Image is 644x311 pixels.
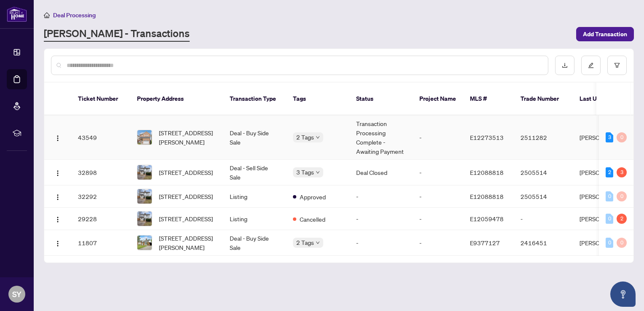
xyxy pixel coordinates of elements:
div: 0 [617,238,627,248]
td: - [413,115,463,160]
img: Logo [54,135,61,142]
td: [PERSON_NAME] [573,115,636,160]
div: 3 [606,132,613,142]
td: 2416451 [514,230,573,256]
button: Add Transaction [576,27,634,41]
td: [PERSON_NAME] [573,185,636,208]
span: [STREET_ADDRESS][PERSON_NAME] [159,128,216,147]
button: download [555,56,574,75]
td: 11807 [71,230,130,256]
button: filter [607,56,627,75]
img: Logo [54,194,61,201]
span: 2 Tags [296,238,314,247]
td: Deal - Buy Side Sale [223,115,286,160]
button: Logo [51,131,64,144]
div: 0 [617,132,627,142]
button: Open asap [610,282,636,307]
span: E12273513 [470,134,504,141]
span: edit [588,62,594,68]
td: - [413,185,463,208]
img: thumbnail-img [137,165,152,180]
span: down [316,170,320,174]
span: [STREET_ADDRESS] [159,192,213,201]
span: filter [614,62,620,68]
td: - [349,230,413,256]
div: 0 [606,214,613,224]
td: - [413,208,463,230]
span: down [316,241,320,245]
th: Trade Number [514,83,573,115]
button: Logo [51,190,64,203]
th: Tags [286,83,349,115]
td: [PERSON_NAME] [573,230,636,256]
div: 2 [617,214,627,224]
span: E12088818 [470,193,504,200]
td: 2505514 [514,185,573,208]
span: E12059478 [470,215,504,223]
span: home [44,12,50,18]
span: 2 Tags [296,132,314,142]
span: 3 Tags [296,167,314,177]
td: Deal - Sell Side Sale [223,160,286,185]
td: 32898 [71,160,130,185]
button: Logo [51,236,64,249]
th: Status [349,83,413,115]
span: Deal Processing [53,11,96,19]
div: 3 [617,167,627,177]
img: Logo [54,216,61,223]
td: - [349,208,413,230]
th: Property Address [130,83,223,115]
td: Listing [223,208,286,230]
button: Logo [51,212,64,225]
td: 2505514 [514,160,573,185]
span: E12088818 [470,169,504,176]
span: [STREET_ADDRESS] [159,168,213,177]
div: 0 [606,238,613,248]
td: 43549 [71,115,130,160]
th: Ticket Number [71,83,130,115]
span: down [316,135,320,139]
img: Logo [54,170,61,177]
button: Logo [51,166,64,179]
span: download [562,62,568,68]
img: Logo [54,240,61,247]
th: Transaction Type [223,83,286,115]
img: thumbnail-img [137,212,152,226]
td: [PERSON_NAME] [573,160,636,185]
td: 2511282 [514,115,573,160]
img: thumbnail-img [137,130,152,145]
th: Last Updated By [573,83,636,115]
span: [STREET_ADDRESS] [159,214,213,223]
div: 0 [617,191,627,201]
th: Project Name [413,83,463,115]
td: - [413,230,463,256]
td: Transaction Processing Complete - Awaiting Payment [349,115,413,160]
td: - [514,208,573,230]
img: thumbnail-img [137,236,152,250]
td: Deal - Buy Side Sale [223,230,286,256]
a: [PERSON_NAME] - Transactions [44,27,190,42]
span: E9377127 [470,239,500,247]
span: [STREET_ADDRESS][PERSON_NAME] [159,233,216,252]
span: SY [12,288,21,300]
img: thumbnail-img [137,189,152,204]
td: 29228 [71,208,130,230]
td: 32292 [71,185,130,208]
td: [PERSON_NAME] [573,208,636,230]
div: 2 [606,167,613,177]
span: Add Transaction [583,27,627,41]
th: MLS # [463,83,514,115]
td: Listing [223,185,286,208]
td: - [349,185,413,208]
td: - [413,160,463,185]
img: logo [7,6,27,22]
div: 0 [606,191,613,201]
td: Deal Closed [349,160,413,185]
span: Approved [300,192,326,201]
span: Cancelled [300,214,325,224]
button: edit [581,56,601,75]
